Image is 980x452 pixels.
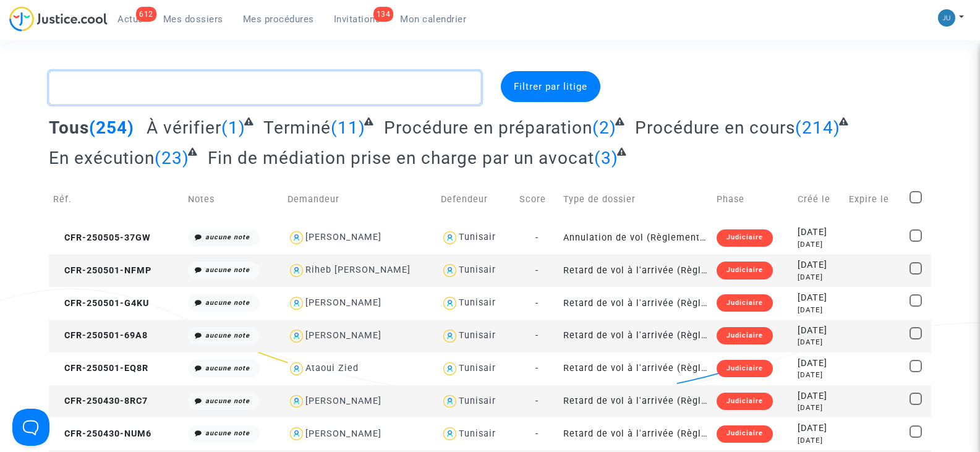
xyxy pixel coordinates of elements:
[136,7,156,22] div: 612
[205,299,250,307] i: aucune note
[717,393,773,410] div: Judiciaire
[798,435,840,446] div: [DATE]
[441,262,459,279] img: icon-user.svg
[288,262,305,279] img: icon-user.svg
[49,117,89,138] span: Tous
[155,148,189,168] span: (23)
[798,422,840,435] div: [DATE]
[559,287,712,320] td: Retard de vol à l'arrivée (Règlement CE n°261/2004)
[288,294,305,312] img: icon-user.svg
[793,177,845,221] td: Créé le
[459,297,496,308] div: Tunisair
[89,117,134,138] span: (254)
[108,10,153,28] a: 612Actus
[515,177,559,221] td: Score
[535,265,539,276] span: -
[205,331,250,339] i: aucune note
[592,117,616,138] span: (2)
[798,291,840,305] div: [DATE]
[717,229,773,247] div: Judiciaire
[441,294,459,312] img: icon-user.svg
[717,360,773,377] div: Judiciaire
[305,265,411,275] div: Riheb [PERSON_NAME]
[49,148,155,168] span: En exécution
[798,258,840,272] div: [DATE]
[459,396,496,406] div: Tunisair
[441,393,459,411] img: icon-user.svg
[459,363,496,373] div: Tunisair
[441,425,459,443] img: icon-user.svg
[798,272,840,283] div: [DATE]
[635,117,795,138] span: Procédure en cours
[12,409,49,446] iframe: Help Scout Beacon - Open
[798,324,840,338] div: [DATE]
[153,10,233,28] a: Mes dossiers
[288,327,305,345] img: icon-user.svg
[535,232,539,243] span: -
[535,298,539,309] span: -
[459,429,496,439] div: Tunisair
[9,6,108,32] img: jc-logo.svg
[184,177,283,221] td: Notes
[208,148,594,168] span: Fin de médiation prise en charge par un avocat
[163,14,223,25] span: Mes dossiers
[459,232,496,242] div: Tunisair
[205,266,250,274] i: aucune note
[798,239,840,250] div: [DATE]
[288,425,305,443] img: icon-user.svg
[535,330,539,341] span: -
[53,265,151,276] span: CFR-250501-NFMP
[535,363,539,373] span: -
[559,221,712,254] td: Annulation de vol (Règlement CE n°261/2004)
[243,14,314,25] span: Mes procédures
[798,357,840,370] div: [DATE]
[263,117,331,138] span: Terminé
[53,330,148,341] span: CFR-250501-69A8
[535,396,539,406] span: -
[717,327,773,344] div: Judiciaire
[559,352,712,385] td: Retard de vol à l'arrivée (Règlement CE n°261/2004)
[559,385,712,418] td: Retard de vol à l'arrivée (Règlement CE n°261/2004)
[845,177,905,221] td: Expire le
[305,330,381,341] div: [PERSON_NAME]
[795,117,840,138] span: (214)
[205,429,250,437] i: aucune note
[288,393,305,411] img: icon-user.svg
[441,229,459,247] img: icon-user.svg
[305,232,381,242] div: [PERSON_NAME]
[53,232,151,243] span: CFR-250505-37GW
[798,226,840,239] div: [DATE]
[559,417,712,450] td: Retard de vol à l'arrivée (Règlement CE n°261/2004)
[384,117,592,138] span: Procédure en préparation
[437,177,515,221] td: Defendeur
[205,233,250,241] i: aucune note
[53,396,148,406] span: CFR-250430-8RC7
[233,10,324,28] a: Mes procédures
[559,320,712,352] td: Retard de vol à l'arrivée (Règlement CE n°261/2004)
[559,177,712,221] td: Type de dossier
[535,429,539,439] span: -
[514,81,587,92] span: Filtrer par litige
[53,429,151,439] span: CFR-250430-NUM6
[205,397,250,405] i: aucune note
[798,337,840,348] div: [DATE]
[53,298,149,309] span: CFR-250501-G4KU
[205,364,250,372] i: aucune note
[798,305,840,315] div: [DATE]
[594,148,618,168] span: (3)
[938,9,955,27] img: 5a1477657f894e90ed302d2948cf88b6
[459,265,496,275] div: Tunisair
[559,254,712,287] td: Retard de vol à l'arrivée (Règlement CE n°261/2004)
[331,117,365,138] span: (11)
[400,14,466,25] span: Mon calendrier
[147,117,221,138] span: À vérifier
[305,396,381,406] div: [PERSON_NAME]
[221,117,245,138] span: (1)
[373,7,394,22] div: 134
[305,297,381,308] div: [PERSON_NAME]
[324,10,391,28] a: 134Invitations
[334,14,381,25] span: Invitations
[305,429,381,439] div: [PERSON_NAME]
[305,363,359,373] div: Ataoui Zied
[798,370,840,380] div: [DATE]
